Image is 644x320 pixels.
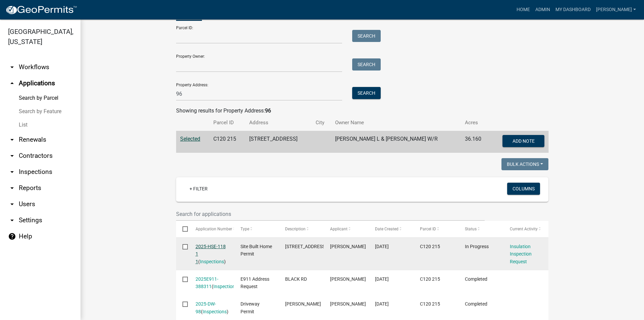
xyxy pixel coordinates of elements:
[375,301,389,307] span: 03/10/2025
[245,115,311,131] th: Address
[176,221,189,237] datatable-header-cell: Select
[352,58,381,71] button: Search
[209,131,246,153] td: C120 215
[420,276,440,282] span: C120 215
[352,87,381,99] button: Search
[465,227,477,231] span: Status
[8,184,16,192] i: arrow_drop_down
[8,79,16,87] i: arrow_drop_up
[507,183,540,195] button: Columns
[8,168,16,176] i: arrow_drop_down
[213,284,237,289] a: Inspections
[240,227,249,231] span: Type
[196,301,216,314] a: 2025-DW-98
[245,131,311,153] td: [STREET_ADDRESS]
[512,138,534,144] span: Add Note
[514,3,533,16] a: Home
[285,227,306,231] span: Description
[196,243,228,266] div: ( )
[200,259,224,264] a: Inspections
[203,309,227,314] a: Inspections
[420,227,436,231] span: Parcel ID
[330,244,366,249] span: Paul Schofill
[375,244,389,249] span: 04/14/2025
[240,276,269,289] span: E911 Address Request
[465,276,487,282] span: Completed
[196,244,226,265] a: 2025-HSE-118 1 1
[176,207,485,221] input: Search for applications
[375,227,398,231] span: Date Created
[465,244,489,249] span: In Progress
[369,221,414,237] datatable-header-cell: Date Created
[279,221,324,237] datatable-header-cell: Description
[461,115,490,131] th: Acres
[234,221,279,237] datatable-header-cell: Type
[196,275,228,291] div: ( )
[240,301,260,314] span: Driveway Permit
[330,227,347,231] span: Applicant
[324,221,369,237] datatable-header-cell: Applicant
[510,244,532,265] a: Insulation Inspection Request
[331,131,461,153] td: [PERSON_NAME] L & [PERSON_NAME] W/R
[196,276,218,289] a: 2025E911-388311
[330,276,366,282] span: Keri Lewis
[352,30,381,42] button: Search
[533,3,553,16] a: Admin
[176,107,548,115] div: Showing results for Property Address:
[459,221,503,237] datatable-header-cell: Status
[593,3,639,16] a: [PERSON_NAME]
[189,221,234,237] datatable-header-cell: Application Number
[196,227,232,231] span: Application Number
[8,136,16,144] i: arrow_drop_down
[8,216,16,224] i: arrow_drop_down
[8,200,16,208] i: arrow_drop_down
[285,244,326,249] span: 96 GREEN RD
[184,183,213,195] a: + Filter
[209,115,246,131] th: Parcel ID
[330,301,366,307] span: Keri Lewis
[285,301,321,307] span: Keri Lewis
[196,300,228,316] div: ( )
[553,3,593,16] a: My Dashboard
[420,244,440,249] span: C120 215
[180,136,200,142] a: Selected
[510,227,538,231] span: Current Activity
[285,276,307,282] span: BLACK RD
[375,276,389,282] span: 03/12/2025
[414,221,459,237] datatable-header-cell: Parcel ID
[8,63,16,71] i: arrow_drop_down
[331,115,461,131] th: Owner Name
[8,152,16,160] i: arrow_drop_down
[240,244,272,257] span: Site Built Home Permit
[503,221,548,237] datatable-header-cell: Current Activity
[312,115,331,131] th: City
[265,107,271,114] strong: 96
[502,135,544,147] button: Add Note
[8,232,16,240] i: help
[420,301,440,307] span: C120 215
[501,158,548,170] button: Bulk Actions
[461,131,490,153] td: 36.160
[465,301,487,307] span: Completed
